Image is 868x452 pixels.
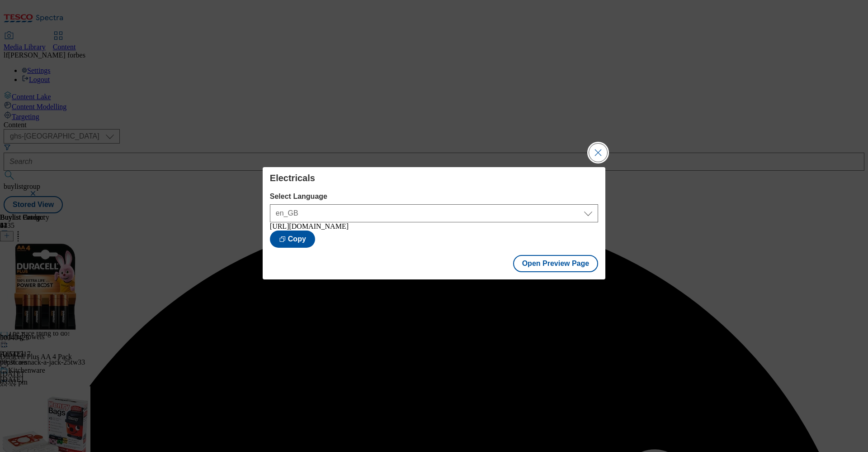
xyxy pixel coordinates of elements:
[270,173,598,183] h4: Electricals
[263,167,605,279] div: Modal
[513,255,599,272] button: Open Preview Page
[270,231,315,248] button: Copy
[270,192,598,201] label: Select Language
[270,222,598,231] div: [URL][DOMAIN_NAME]
[589,144,607,162] button: Close Modal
